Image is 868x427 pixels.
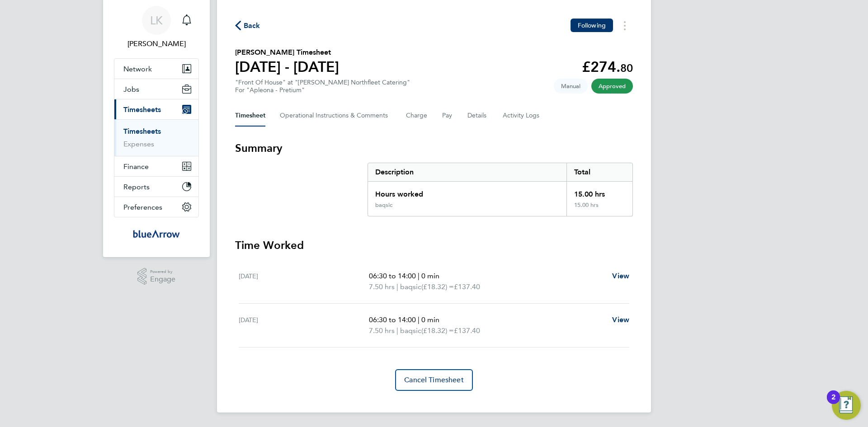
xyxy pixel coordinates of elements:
[421,326,454,335] span: (£18.32) =
[554,79,588,94] span: This timesheet was manually created.
[114,79,198,99] button: Jobs
[239,271,369,292] div: [DATE]
[454,326,480,335] span: £137.40
[566,202,632,216] div: 15.00 hrs
[235,47,339,58] h2: [PERSON_NAME] Timesheet
[114,197,198,217] button: Preferences
[114,59,198,79] button: Network
[369,272,416,280] span: 06:30 to 14:00
[396,326,398,335] span: |
[369,282,395,291] span: 7.50 hrs
[114,119,198,156] div: Timesheets
[832,391,861,420] button: Open Resource Center, 2 new notifications
[235,20,260,31] button: Back
[235,86,410,94] div: For "Apleona - Pretium"
[123,183,150,191] span: Reports
[503,105,541,127] button: Activity Logs
[150,268,175,276] span: Powered by
[612,315,629,324] span: View
[612,272,629,280] span: View
[235,105,265,127] button: Timesheet
[239,314,369,336] div: [DATE]
[395,369,473,391] button: Cancel Timesheet
[831,397,835,409] div: 2
[235,58,339,76] h1: [DATE] - [DATE]
[368,182,566,202] div: Hours worked
[137,268,176,285] a: Powered byEngage
[620,61,633,75] span: 80
[421,315,439,324] span: 0 min
[400,282,421,292] span: baqsic
[369,326,395,335] span: 7.50 hrs
[114,156,198,176] button: Finance
[114,6,199,49] a: LK[PERSON_NAME]
[442,105,453,127] button: Pay
[235,141,633,391] section: Timesheet
[244,20,260,31] span: Back
[591,79,633,94] span: This timesheet has been approved.
[235,79,410,94] div: "Front Of House" at "[PERSON_NAME] Northfleet Catering"
[467,105,488,127] button: Details
[566,163,632,181] div: Total
[612,314,629,325] a: View
[368,163,633,216] div: Summary
[612,271,629,282] a: View
[375,202,392,209] div: baqsic
[133,226,180,241] img: bluearrow-logo-retina.png
[123,127,161,136] a: Timesheets
[123,65,152,73] span: Network
[617,19,633,33] button: Timesheets Menu
[123,105,161,114] span: Timesheets
[114,226,199,241] a: Go to home page
[123,203,162,211] span: Preferences
[418,315,420,324] span: |
[582,58,633,75] app-decimal: £274.
[235,238,633,253] h3: Time Worked
[418,272,420,280] span: |
[123,140,154,148] a: Expenses
[150,14,163,26] span: LK
[406,105,428,127] button: Charge
[566,182,632,202] div: 15.00 hrs
[421,282,454,291] span: (£18.32) =
[150,276,175,283] span: Engage
[114,99,198,119] button: Timesheets
[578,21,606,29] span: Following
[235,141,633,155] h3: Summary
[396,282,398,291] span: |
[114,177,198,197] button: Reports
[400,325,421,336] span: baqsic
[280,105,392,127] button: Operational Instructions & Comments
[421,272,439,280] span: 0 min
[368,163,566,181] div: Description
[123,162,149,171] span: Finance
[454,282,480,291] span: £137.40
[571,19,613,32] button: Following
[123,85,139,94] span: Jobs
[404,375,464,385] span: Cancel Timesheet
[114,38,199,49] span: Louise Kempster
[369,315,416,324] span: 06:30 to 14:00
